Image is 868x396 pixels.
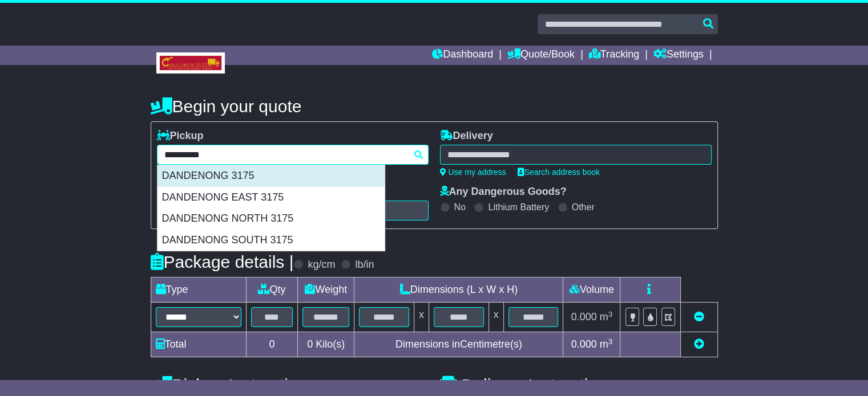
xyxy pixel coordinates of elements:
[246,277,298,303] td: Qty
[572,202,595,213] label: Other
[563,277,620,303] td: Volume
[507,46,575,65] a: Quote/Book
[454,202,466,213] label: No
[157,130,204,142] label: Pickup
[653,46,704,65] a: Settings
[158,165,385,187] div: DANDENONG 3175
[432,46,493,65] a: Dashboard
[571,311,597,322] span: 0.000
[600,338,613,350] span: m
[600,311,613,322] span: m
[151,375,429,394] h4: Pickup Instructions
[298,332,354,357] td: Kilo(s)
[298,277,354,303] td: Weight
[440,375,718,394] h4: Delivery Instructions
[151,332,246,357] td: Total
[158,187,385,209] div: DANDENONG EAST 3175
[440,168,506,177] a: Use my address
[589,46,639,65] a: Tracking
[608,310,613,319] sup: 3
[608,337,613,346] sup: 3
[355,259,374,271] label: lb/in
[158,208,385,230] div: DANDENONG NORTH 3175
[151,252,294,271] h4: Package details |
[488,303,503,332] td: x
[308,259,335,271] label: kg/cm
[571,338,597,350] span: 0.000
[440,186,567,198] label: Any Dangerous Goods?
[246,332,298,357] td: 0
[157,145,429,165] typeahead: Please provide city
[694,311,704,322] a: Remove this item
[158,230,385,251] div: DANDENONG SOUTH 3175
[354,332,563,357] td: Dimensions in Centimetre(s)
[151,277,246,303] td: Type
[694,338,704,350] a: Add new item
[440,130,493,142] label: Delivery
[414,303,429,332] td: x
[151,97,718,116] h4: Begin your quote
[354,277,563,303] td: Dimensions (L x W x H)
[518,168,600,177] a: Search address book
[307,338,313,350] span: 0
[488,202,549,213] label: Lithium Battery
